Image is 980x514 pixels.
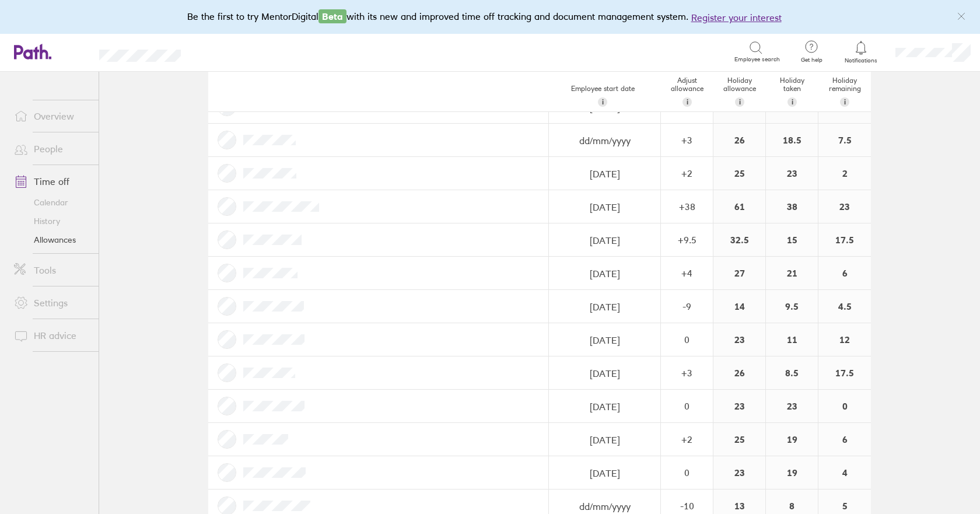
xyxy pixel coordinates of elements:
div: 0 [661,334,712,345]
a: People [5,137,99,160]
span: Notifications [842,57,880,64]
div: + 14 [661,102,712,112]
div: 25 [713,157,765,190]
span: Employee search [734,56,780,63]
div: 6 [818,257,871,289]
div: -9 [661,301,712,312]
input: dd/mm/yyyy [549,191,660,223]
div: 15 [766,223,818,256]
div: 61 [713,190,765,223]
input: dd/mm/yyyy [549,324,660,356]
input: dd/mm/yyyy [549,158,660,190]
div: 0 [661,467,712,478]
div: 26 [713,356,765,389]
div: 0 [661,401,712,411]
input: dd/mm/yyyy [549,390,660,423]
div: 7.5 [818,124,871,156]
div: + 3 [661,135,712,145]
a: Calendar [5,193,99,212]
div: 23 [766,157,818,190]
a: Time off [5,170,99,193]
span: Beta [318,9,346,23]
div: Holiday taken [766,72,818,111]
div: + 2 [661,168,712,179]
div: Search [212,46,242,57]
div: + 2 [661,434,712,445]
input: dd/mm/yyyy [549,224,660,257]
div: Holiday remaining [818,72,871,111]
input: dd/mm/yyyy [549,424,660,456]
div: Adjust allowance [661,72,713,111]
span: i [792,97,793,107]
div: 0 [818,390,871,422]
div: 4 [818,456,871,489]
div: 19 [766,456,818,489]
div: 32.5 [713,223,765,256]
div: 21 [766,257,818,289]
a: HR advice [5,324,99,347]
a: Notifications [842,40,880,64]
div: 23 [766,390,818,422]
button: Register your interest [691,11,782,25]
span: Get help [793,57,831,64]
a: Settings [5,291,99,314]
a: History [5,212,99,230]
div: 9.5 [766,290,818,323]
div: + 3 [661,368,712,378]
div: 14 [713,290,765,323]
a: Overview [5,104,99,128]
div: 12 [818,323,871,356]
input: dd/mm/yyyy [549,457,660,489]
div: 23 [818,190,871,223]
div: 23 [713,390,765,422]
input: dd/mm/yyyy [549,357,660,390]
div: Be the first to try MentorDigital with its new and improved time off tracking and document manage... [187,9,793,25]
div: 27 [713,257,765,289]
div: 8.5 [766,356,818,389]
div: 19 [766,423,818,456]
div: + 38 [661,201,712,212]
span: i [602,97,604,107]
div: 4.5 [818,290,871,323]
div: 18.5 [766,124,818,156]
div: Holiday allowance [713,72,766,111]
div: 11 [766,323,818,356]
div: 23 [713,323,765,356]
span: i [844,97,846,107]
div: 38 [766,190,818,223]
div: + 4 [661,268,712,278]
div: 17.5 [818,223,871,256]
input: dd/mm/yyyy [549,124,660,157]
div: 25 [713,423,765,456]
span: i [739,97,741,107]
div: 23 [713,456,765,489]
div: + 9.5 [661,235,712,245]
a: Allowances [5,230,99,249]
div: 26 [713,124,765,156]
div: 17.5 [818,356,871,389]
input: dd/mm/yyyy [549,291,660,323]
div: Employee start date [544,80,661,111]
span: i [687,97,688,107]
div: 2 [818,157,871,190]
div: -10 [661,501,712,511]
div: 6 [818,423,871,456]
input: dd/mm/yyyy [549,257,660,290]
a: Tools [5,258,99,282]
